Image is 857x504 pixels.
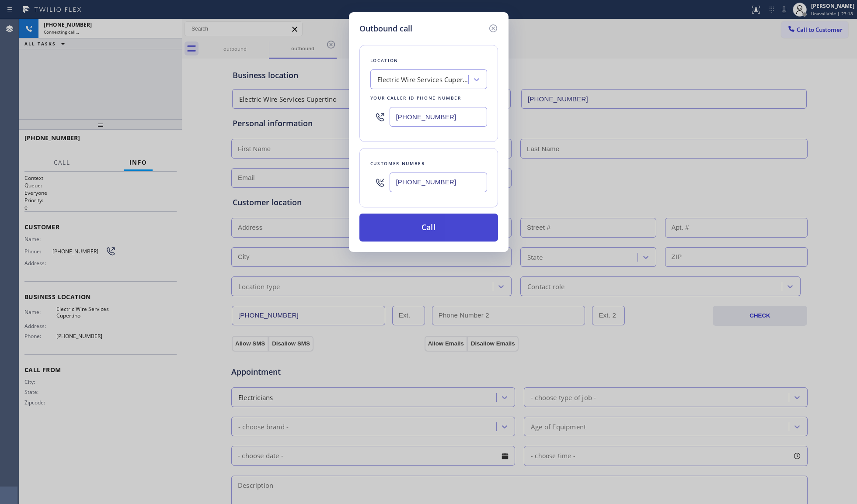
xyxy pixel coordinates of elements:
h5: Outbound call [359,23,412,35]
div: Customer number [370,159,487,168]
input: (123) 456-7890 [390,173,487,192]
div: Your caller id phone number [370,93,487,103]
button: Call [359,214,498,242]
div: Location [370,56,487,65]
input: (123) 456-7890 [390,107,487,127]
div: Electric Wire Services Cupertino [377,75,469,85]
